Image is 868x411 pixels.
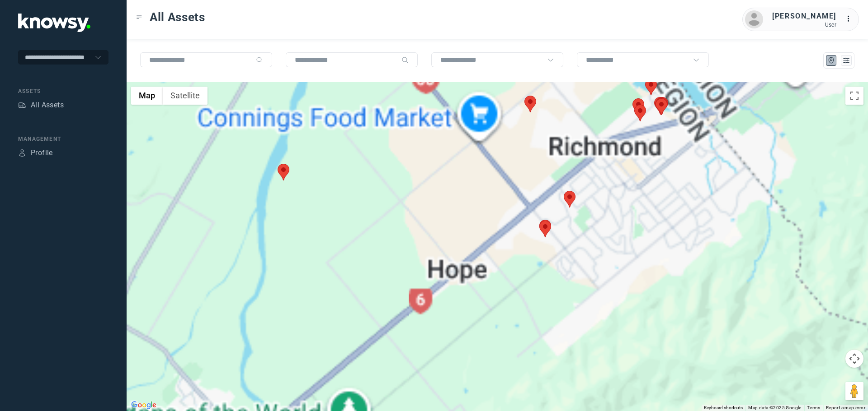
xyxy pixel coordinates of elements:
[845,14,856,26] div: :
[18,148,53,158] a: ProfileProfile
[826,405,865,410] a: Report a map error
[163,87,208,105] button: Show satellite imagery
[704,405,743,411] button: Keyboard shortcuts
[18,101,26,109] div: Assets
[827,56,835,65] div: Map
[18,135,108,143] div: Management
[772,22,836,28] div: User
[18,87,108,95] div: Assets
[772,11,836,22] div: [PERSON_NAME]
[18,149,26,157] div: Profile
[845,350,863,368] button: Map camera controls
[129,399,159,411] a: Open this area in Google Maps (opens a new window)
[131,87,163,105] button: Show street map
[150,9,205,25] span: All Assets
[18,14,90,32] img: Application Logo
[401,56,409,64] div: Search
[129,399,159,411] img: Google
[807,405,821,410] a: Terms (opens in new tab)
[136,14,142,20] div: Toggle Menu
[31,148,53,158] div: Profile
[845,14,856,24] div: :
[256,56,263,64] div: Search
[845,382,863,400] button: Drag Pegman onto the map to open Street View
[748,405,801,410] span: Map data ©2025 Google
[745,10,763,28] img: avatar.png
[845,87,863,105] button: Toggle fullscreen view
[18,100,64,111] a: AssetsAll Assets
[842,56,850,65] div: List
[31,100,64,111] div: All Assets
[846,15,855,22] tspan: ...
